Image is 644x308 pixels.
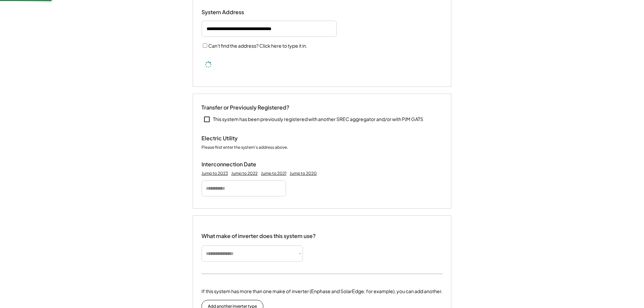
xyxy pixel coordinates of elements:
div: What make of inverter does this system use? [201,226,316,241]
div: Jump to 2020 [290,171,317,176]
div: This system has been previously registered with another SREC aggregator and/or with PJM GATS [213,116,423,123]
div: Interconnection Date [201,161,269,168]
div: Jump to 2021 [261,171,286,176]
div: Transfer or Previously Registered? [201,104,289,111]
div: Electric Utility [201,135,269,142]
div: Jump to 2023 [201,171,228,176]
div: Please first enter the system's address above. [201,145,288,151]
label: Can't find the address? Click here to type it in. [208,43,307,49]
div: System Address [201,9,269,16]
div: Jump to 2022 [231,171,258,176]
div: If this system has more than one make of inverter (Enphase and SolarEdge, for example), you can a... [201,288,443,295]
